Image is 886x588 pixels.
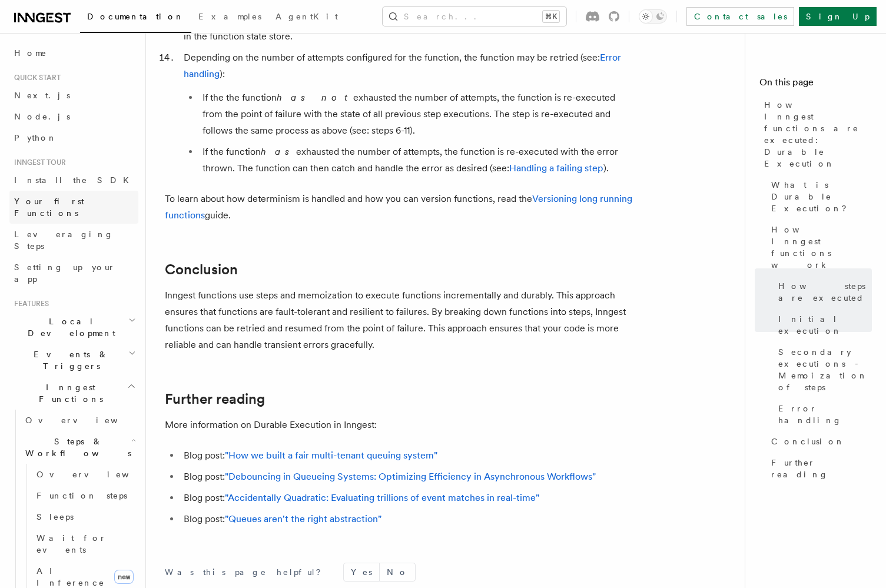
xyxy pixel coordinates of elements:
span: Your first Functions [14,197,84,218]
span: How Inngest functions are executed: Durable Execution [764,99,872,170]
span: Initial execution [778,313,872,337]
span: Install the SDK [14,175,136,185]
a: Function steps [32,485,138,506]
a: "Debouncing in Queueing Systems: Optimizing Efficiency in Asynchronous Workflows" [225,471,596,482]
button: Local Development [9,311,138,344]
a: Wait for events [32,527,138,560]
a: Conclusion [165,261,238,278]
li: Blog post: [180,469,636,485]
span: Leveraging Steps [14,230,114,251]
p: More information on Durable Execution in Inngest: [165,417,636,433]
a: Further reading [766,452,872,485]
span: Sleeps [36,512,74,521]
span: Documentation [87,12,184,21]
a: Install the SDK [9,170,138,191]
a: Sleeps [32,506,138,527]
a: Home [9,42,138,64]
a: Python [9,127,138,148]
a: Setting up your app [9,257,138,290]
span: AI Inference [36,566,105,587]
a: Error handling [774,398,872,431]
a: How steps are executed [774,275,872,308]
span: How Inngest functions work [771,224,872,271]
a: "Accidentally Quadratic: Evaluating trillions of event matches in real-time" [225,492,539,503]
span: Events & Triggers [9,348,128,372]
a: Overview [21,410,138,431]
a: Sign Up [799,7,877,26]
span: Quick start [9,73,61,82]
a: Versioning long running functions [165,193,632,221]
a: Examples [191,4,268,32]
a: Node.js [9,106,138,127]
li: Blog post: [180,490,636,506]
a: Leveraging Steps [9,224,138,257]
span: Secondary executions - Memoization of steps [778,346,872,393]
p: Inngest functions use steps and memoization to execute functions incrementally and durably. This ... [165,287,636,353]
span: Features [9,299,49,308]
span: Function steps [36,491,127,500]
span: What is Durable Execution? [771,179,872,214]
li: If the function exhausted the number of attempts, the function is re-executed with the error thro... [199,144,636,177]
span: Wait for events [36,533,107,554]
li: Blog post: [180,447,636,464]
button: Search...⌘K [383,7,566,26]
li: Blog post: [180,511,636,527]
span: Home [14,47,47,59]
a: Initial execution [774,308,872,341]
li: Depending on the number of attempts configured for the function, the function may be retried (see... [180,49,636,177]
span: Inngest Functions [9,381,127,405]
a: Error handling [184,52,621,79]
em: has [261,146,296,157]
li: If the the function exhausted the number of attempts, the function is re-executed from the point ... [199,89,636,139]
button: Steps & Workflows [21,431,138,464]
a: Your first Functions [9,191,138,224]
a: How Inngest functions are executed: Durable Execution [759,94,872,174]
button: Events & Triggers [9,344,138,377]
a: Further reading [165,391,265,407]
a: "Queues aren't the right abstraction" [225,513,381,524]
em: has not [277,92,353,103]
a: Next.js [9,85,138,106]
span: Node.js [14,112,70,121]
a: Documentation [80,4,191,33]
span: Python [14,133,57,142]
button: Inngest Functions [9,377,138,410]
a: Handling a failing step [509,162,603,174]
span: Overview [36,470,158,479]
a: Contact sales [686,7,794,26]
a: What is Durable Execution? [766,174,872,219]
span: Next.js [14,91,70,100]
span: Inngest tour [9,158,66,167]
a: Secondary executions - Memoization of steps [774,341,872,398]
span: Conclusion [771,436,845,447]
button: No [380,563,415,581]
span: Steps & Workflows [21,436,131,459]
span: Setting up your app [14,263,115,284]
span: How steps are executed [778,280,872,304]
span: Local Development [9,315,128,339]
span: Examples [198,12,261,21]
a: How Inngest functions work [766,219,872,275]
span: new [114,570,134,584]
p: To learn about how determinism is handled and how you can version functions, read the guide. [165,191,636,224]
button: Toggle dark mode [639,9,667,24]
span: Error handling [778,403,872,426]
kbd: ⌘K [543,11,559,22]
a: "How we built a fair multi-tenant queuing system" [225,450,437,461]
a: Overview [32,464,138,485]
p: Was this page helpful? [165,566,329,578]
a: Conclusion [766,431,872,452]
button: Yes [344,563,379,581]
a: AgentKit [268,4,345,32]
h4: On this page [759,75,872,94]
span: Further reading [771,457,872,480]
span: Overview [25,416,147,425]
span: AgentKit [276,12,338,21]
